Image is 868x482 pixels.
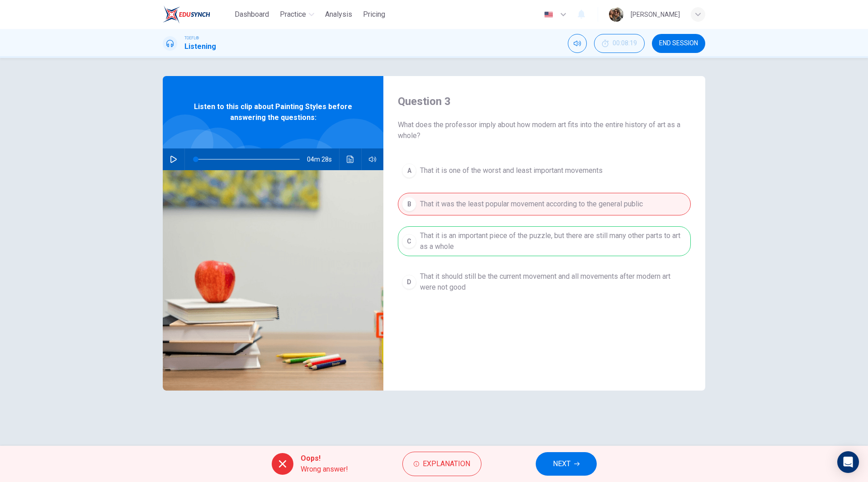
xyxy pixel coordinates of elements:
[235,9,269,20] span: Dashboard
[301,464,348,475] span: Wrong answer!
[359,6,389,23] button: Pricing
[325,9,352,20] span: Analysis
[321,6,356,23] button: Analysis
[402,452,481,476] button: Explanation
[536,452,597,476] button: NEXT
[553,458,571,470] span: NEXT
[276,6,318,23] button: Practice
[184,35,199,41] span: TOEFL®
[163,170,383,391] img: Listen to this clip about Painting Styles before answering the questions:
[631,9,680,20] div: [PERSON_NAME]
[280,9,306,20] span: Practice
[231,6,273,23] button: Dashboard
[609,7,623,22] img: Profile picture
[423,458,470,470] span: Explanation
[613,40,637,47] span: 00:08:19
[594,34,645,53] div: Hide
[543,11,554,18] img: en
[837,451,859,473] div: Open Intercom Messenger
[163,5,210,24] img: EduSynch logo
[343,148,358,170] button: Click to see the audio transcription
[594,34,645,53] button: 00:08:19
[163,5,231,24] a: EduSynch logo
[184,41,216,52] h1: Listening
[398,94,691,109] h4: Question 3
[192,101,354,123] span: Listen to this clip about Painting Styles before answering the questions:
[659,40,698,47] span: END SESSION
[568,34,587,53] div: Mute
[301,453,348,464] span: Oops!
[363,9,385,20] span: Pricing
[307,148,339,170] span: 04m 28s
[398,119,691,141] span: What does the professor imply about how modern art fits into the entire history of art as a whole?
[652,34,705,53] button: END SESSION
